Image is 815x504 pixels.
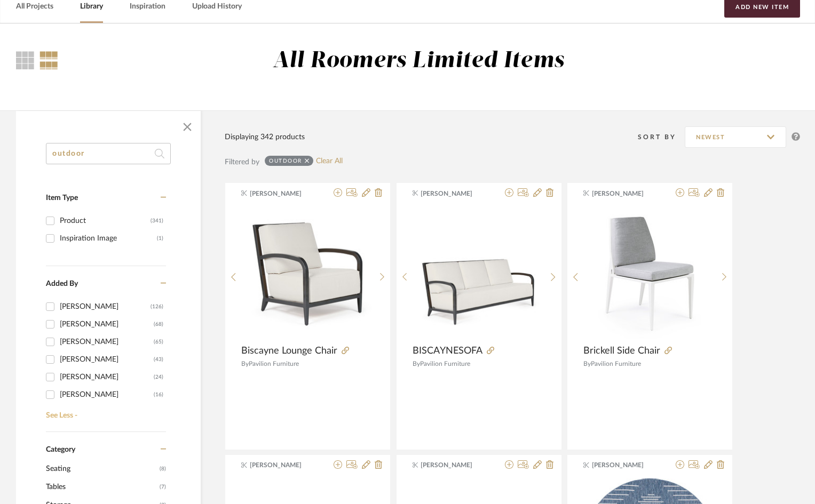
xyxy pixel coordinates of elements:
div: (43) [154,351,163,368]
div: (1) [157,230,163,247]
span: [PERSON_NAME] [592,189,659,198]
span: Pavilion Furniture [249,361,299,367]
img: BISCAYNESOFA [413,206,545,339]
div: (65) [154,333,163,350]
span: BISCAYNESOFA [413,345,482,357]
span: Pavilion Furniture [591,361,641,367]
a: Clear All [316,157,343,166]
span: (7) [160,478,166,495]
span: [PERSON_NAME] [250,189,317,198]
div: 0 [413,206,545,339]
span: By [413,361,420,367]
span: By [583,361,591,367]
div: Inspiration Image [60,230,157,247]
span: Item Type [46,194,78,202]
div: outdoor [269,157,302,164]
div: (24) [154,369,163,386]
div: (16) [154,386,163,403]
span: [PERSON_NAME] [421,189,488,198]
span: [PERSON_NAME] [421,460,488,470]
span: [PERSON_NAME] [592,460,659,470]
div: Displaying 342 products [225,131,305,143]
div: [PERSON_NAME] [60,298,151,315]
img: Brickell Side Chair [584,206,716,339]
img: Biscayne Lounge Chair [242,206,374,339]
input: Search within 342 results [46,143,171,164]
div: [PERSON_NAME] [60,369,154,386]
button: Close [177,116,198,138]
span: (8) [160,460,166,477]
span: Seating [46,460,157,478]
div: [PERSON_NAME] [60,333,154,350]
span: Biscayne Lounge Chair [241,345,337,357]
span: Pavilion Furniture [420,361,470,367]
a: See Less - [43,403,166,420]
div: [PERSON_NAME] [60,351,154,368]
div: 0 [242,206,374,339]
span: By [241,361,249,367]
div: (341) [151,212,163,229]
div: 0 [584,206,716,339]
div: [PERSON_NAME] [60,386,154,403]
div: All Roomers Limited Items [273,47,564,75]
span: Category [46,445,75,454]
div: Sort By [638,132,685,142]
div: (126) [151,298,163,315]
span: Tables [46,478,157,496]
span: Brickell Side Chair [583,345,660,357]
div: Filtered by [225,156,259,168]
span: [PERSON_NAME] [250,460,317,470]
span: Added By [46,280,78,287]
div: (68) [154,316,163,333]
div: Product [60,212,151,229]
div: [PERSON_NAME] [60,316,154,333]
